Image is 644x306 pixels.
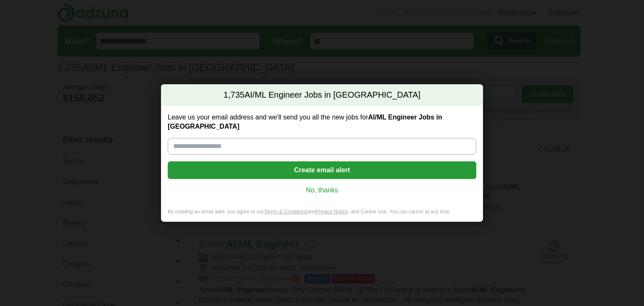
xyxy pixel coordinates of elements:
[161,84,483,106] h2: AI/ML Engineer Jobs in [GEOGRAPHIC_DATA]
[168,113,476,131] label: Leave us your email address and we'll send you all the new jobs for
[168,161,476,179] button: Create email alert
[174,186,470,195] a: No, thanks
[168,114,442,130] strong: AI/ML Engineer Jobs in [GEOGRAPHIC_DATA]
[316,209,348,215] a: Privacy Notice
[223,89,244,101] span: 1,735
[264,209,307,215] a: Terms & Conditions
[161,208,483,222] div: By creating an email alert, you agree to our and , and Cookie Use. You can cancel at any time.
